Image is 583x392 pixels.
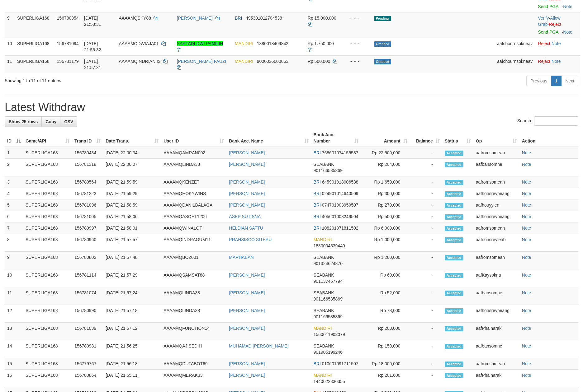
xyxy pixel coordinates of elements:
td: aafnonsreyleab [473,234,519,252]
td: 156780564 [72,176,103,188]
td: [DATE] 21:56:18 [103,358,161,370]
span: Copy 901905199246 to clipboard [314,350,343,355]
span: [DATE] 21:53:31 [84,16,101,27]
td: 156781318 [72,159,103,176]
a: Note [522,373,531,378]
span: Accepted [445,255,463,260]
span: Copy 010601091711507 to clipboard [322,361,358,366]
a: Reject [538,59,550,64]
td: Rp 204,000 [361,159,410,176]
a: Copy [41,116,60,127]
span: MANDIRI [235,59,253,64]
div: Showing 1 to 11 of 11 entries [5,75,238,84]
span: SEABANK [314,290,334,295]
td: aafchournsokneav [495,38,535,55]
td: [DATE] 21:58:01 [103,222,161,234]
th: Trans ID: activate to sort column ascending [72,129,103,147]
th: Balance: activate to sort column ascending [410,129,442,147]
span: Copy [45,119,56,124]
a: Note [522,273,531,278]
a: Send PGA [538,30,558,35]
td: 5 [5,199,23,211]
th: Status: activate to sort column ascending [442,129,473,147]
td: 3 [5,176,23,188]
td: SUPERLIGA168 [23,188,72,199]
td: 11 [5,55,15,73]
th: Bank Acc. Number: activate to sort column ascending [311,129,361,147]
a: Allow Grab [538,16,560,27]
span: Accepted [445,273,463,278]
a: HELDIAN SATTU [229,226,263,231]
td: 8 [5,234,23,252]
span: Copy 495301012704538 to clipboard [246,16,282,21]
td: 156780960 [72,234,103,252]
span: Accepted [445,162,463,167]
td: - [410,159,442,176]
td: AAAAMQLINDA38 [161,305,226,323]
td: AAAAMQLINDA38 [161,287,226,305]
span: 156780854 [57,16,79,21]
span: Accepted [445,151,463,156]
span: Copy 901166535869 to clipboard [314,168,343,173]
a: Reject [538,41,550,46]
td: SUPERLIGA168 [15,55,54,73]
span: [DATE] 21:57:31 [84,59,101,70]
span: Show 25 rows [9,119,38,124]
span: Copy 901166535869 to clipboard [314,314,343,319]
a: [PERSON_NAME] [229,162,265,167]
a: Note [522,180,531,184]
td: AAAAMQWINALOT [161,222,226,234]
th: ID: activate to sort column descending [5,129,23,147]
th: Op: activate to sort column ascending [473,129,519,147]
span: BRI [314,180,321,184]
a: [PERSON_NAME] FAUZI [177,59,226,64]
span: · [538,16,560,27]
span: MANDIRI [235,41,253,46]
a: Note [522,237,531,242]
td: SUPERLIGA168 [23,211,72,222]
a: [PERSON_NAME] [177,16,213,21]
a: [PERSON_NAME] [229,326,265,331]
a: Verify [538,16,549,21]
a: MUHAMAD [PERSON_NAME] [229,343,288,348]
td: aafromsomean [473,222,519,234]
td: aafhonsreyneang [473,188,519,199]
span: Accepted [445,214,463,220]
a: [PERSON_NAME] [229,373,265,378]
td: - [410,370,442,387]
td: 156781039 [72,323,103,340]
td: · · [535,12,580,38]
a: Note [552,41,561,46]
td: Rp 200,000 [361,323,410,340]
td: - [410,234,442,252]
td: 9 [5,252,23,269]
td: aafPhalnarak [473,370,519,387]
th: Action [519,129,578,147]
td: Rp 150,000 [361,340,410,358]
a: Note [522,290,531,295]
span: Copy 9000036600063 to clipboard [257,59,288,64]
span: Accepted [445,226,463,231]
a: [PERSON_NAME] [229,273,265,278]
td: AAAAMQDUTABOT69 [161,358,226,370]
td: AAAAMQAMRAN002 [161,147,226,159]
span: Copy 1560011903079 to clipboard [314,332,345,337]
a: Note [522,343,531,348]
td: 156781222 [72,188,103,199]
span: BRI [314,150,321,155]
td: [DATE] 21:58:06 [103,211,161,222]
span: Accepted [445,203,463,208]
td: aafbansomne [473,287,519,305]
td: Rp 500,000 [361,211,410,222]
td: Rp 6,000,000 [361,222,410,234]
td: SUPERLIGA168 [15,12,54,38]
td: aafbansomne [473,340,519,358]
td: [DATE] 21:57:29 [103,269,161,287]
td: 156781074 [72,287,103,305]
td: SUPERLIGA168 [15,38,54,55]
td: SUPERLIGA168 [23,176,72,188]
a: Note [522,226,531,231]
td: 156781114 [72,269,103,287]
td: AAAAMQDANILBALAGA [161,199,226,211]
a: 1 [551,76,562,86]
